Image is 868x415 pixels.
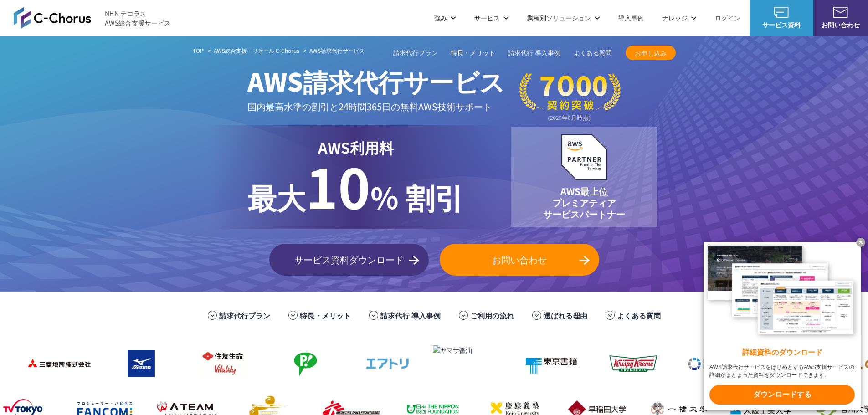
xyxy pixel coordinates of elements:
span: AWS請求代行サービス [309,46,365,54]
img: フジモトHD [269,345,342,382]
a: 請求代行プラン [393,48,438,58]
a: AWS総合支援・リセール C-Chorus [214,46,299,55]
p: 強み [434,13,456,23]
a: TOP [193,46,204,55]
a: ご利用の流れ [470,310,514,321]
a: 選ばれる理由 [544,310,587,321]
p: % 割引 [247,158,464,218]
a: 導入事例 [618,13,644,23]
p: AWS利用料 [247,136,464,158]
a: 特長・メリット [451,48,495,58]
img: AWS総合支援サービス C-Chorus サービス資料 [774,7,789,18]
img: ミズノ [105,345,178,382]
a: 特長・メリット [300,310,351,321]
img: お問い合わせ [833,7,848,18]
a: よくある質問 [617,310,661,321]
span: 最大 [247,175,306,217]
span: 10 [306,146,370,225]
p: サービス [474,13,509,23]
x-t: 詳細資料のダウンロード [709,348,855,358]
img: 住友生命保険相互 [187,345,260,382]
a: 詳細資料のダウンロード AWS請求代行サービスをはじめとするAWS支援サービスの詳細がまとまった資料をダウンロードできます。 ダウンロードする [704,242,861,410]
img: 東京書籍 [515,345,588,382]
a: お申し込み [626,46,676,60]
p: ナレッジ [662,13,697,23]
span: お問い合わせ [440,253,599,266]
img: 三菱地所 [23,345,96,382]
img: エアトリ [351,345,424,382]
img: 契約件数 [519,73,621,122]
a: ログイン [715,13,740,23]
p: 国内最高水準の割引と 24時間365日の無料AWS技術サポート [247,99,505,114]
img: AWSプレミアティアサービスパートナー [561,134,607,180]
span: AWS請求代行サービス [247,62,505,99]
a: 請求代行 導入事例 [380,310,441,321]
x-t: ダウンロードする [709,385,855,405]
img: クリスピー・クリーム・ドーナツ [597,345,670,382]
a: お問い合わせ [440,244,599,276]
p: 業種別ソリューション [527,13,600,23]
span: サービス資料ダウンロード [269,253,429,266]
x-t: AWS請求代行サービスをはじめとするAWS支援サービスの詳細がまとまった資料をダウンロードできます。 [709,364,855,379]
span: NHN テコラス AWS総合支援サービス [105,9,171,28]
img: 共同通信デジタル [679,345,752,382]
a: 請求代行プラン [219,310,270,321]
img: ヤマサ醤油 [433,345,506,382]
a: サービス資料ダウンロード [269,244,429,276]
span: サービス資料 [750,20,813,30]
span: お申し込み [626,48,676,58]
a: 請求代行 導入事例 [508,48,561,58]
p: AWS最上位 プレミアティア サービスパートナー [543,185,625,220]
span: お問い合わせ [813,20,868,30]
img: AWS総合支援サービス C-Chorus [14,7,91,29]
a: よくある質問 [574,48,612,58]
a: AWS総合支援サービス C-Chorus NHN テコラスAWS総合支援サービス [14,7,171,29]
